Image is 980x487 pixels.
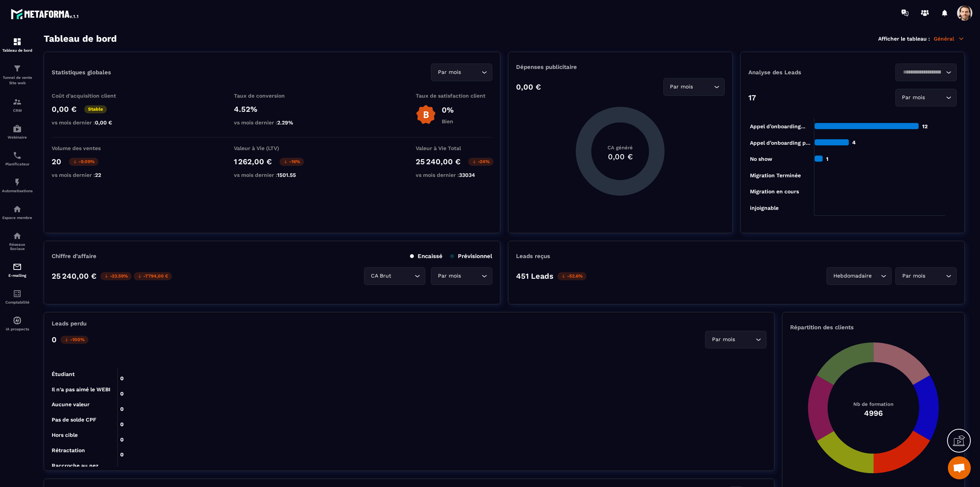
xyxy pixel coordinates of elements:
p: -7 794,00 € [134,272,172,280]
tspan: No show [750,156,772,162]
p: Taux de conversion [234,93,310,99]
p: 0,00 € [52,105,77,114]
p: Prévisionnel [450,253,492,260]
p: -23.59% [100,272,132,280]
input: Search for option [927,272,944,280]
p: 451 Leads [516,271,554,281]
div: Search for option [663,78,725,96]
p: Dépenses publicitaire [516,64,724,70]
img: accountant [13,289,22,298]
p: Valeur à Vie (LTV) [234,145,310,151]
span: 1501.55 [277,172,296,178]
a: automationsautomationsWebinaire [2,118,33,145]
p: vs mois dernier : [52,119,128,126]
a: formationformationTableau de bord [2,31,33,58]
a: schedulerschedulerPlanificateur [2,145,33,172]
h3: Tableau de bord [44,33,117,44]
p: Tunnel de vente Site web [2,75,33,86]
span: CA Brut [369,272,393,280]
span: Par mois [900,272,927,280]
input: Search for option [927,93,944,102]
p: IA prospects [2,327,33,331]
p: Tableau de bord [2,48,33,52]
tspan: Aucune valeur [52,401,90,407]
input: Search for option [737,335,754,344]
p: Chiffre d’affaire [52,253,96,260]
span: Par mois [900,93,927,102]
p: Volume des ventes [52,145,128,151]
tspan: Migration Terminée [750,172,800,179]
tspan: Étudiant [52,371,75,377]
p: -100% [60,336,88,344]
div: Search for option [895,89,957,106]
img: formation [13,64,22,73]
p: Général [934,35,965,42]
p: Planificateur [2,162,33,166]
p: -52.6% [557,272,586,280]
span: Par mois [436,68,462,77]
img: social-network [13,231,22,240]
img: automations [13,316,22,325]
span: Hebdomadaire [831,272,873,280]
a: automationsautomationsEspace membre [2,199,33,226]
tspan: Appel d’onboarding p... [750,140,810,146]
span: 33034 [459,172,475,178]
p: vs mois dernier : [234,119,310,126]
p: CRM [2,108,33,113]
tspan: Migration en cours [750,188,799,195]
p: 0,00 € [516,82,541,92]
p: 25 240,00 € [416,157,461,166]
img: logo [11,7,80,21]
p: 0 [52,335,57,344]
div: Mở cuộc trò chuyện [948,456,971,479]
tspan: Appel d’onboarding... [750,123,805,130]
tspan: Hors cible [52,432,78,438]
p: Analyse des Leads [748,69,853,76]
span: Par mois [668,83,695,91]
span: Par mois [436,272,462,280]
p: Statistiques globales [52,69,111,76]
input: Search for option [462,272,480,280]
tspan: Pas de solde CPF [52,417,96,423]
a: social-networksocial-networkRéseaux Sociaux [2,226,33,257]
p: 25 240,00 € [52,271,96,281]
p: 0% [442,105,454,114]
img: automations [13,178,22,187]
span: 2.29% [277,119,293,126]
p: Stable [84,105,107,113]
p: E-mailing [2,273,33,278]
img: formation [13,97,22,106]
input: Search for option [900,68,944,77]
tspan: injoignable [750,205,778,211]
a: formationformationCRM [2,92,33,118]
p: Automatisations [2,189,33,193]
input: Search for option [873,272,879,280]
span: Par mois [710,335,737,344]
p: Leads reçus [516,253,550,260]
p: Afficher le tableau : [878,36,930,42]
div: Search for option [431,64,492,81]
div: Search for option [895,64,957,81]
p: Encaissé [410,253,443,260]
tspan: Raccroche au nez [52,462,98,469]
p: vs mois dernier : [52,172,128,178]
img: email [13,262,22,271]
img: scheduler [13,151,22,160]
p: Webinaire [2,135,33,139]
p: vs mois dernier : [416,172,492,178]
p: -9.09% [69,158,98,166]
img: automations [13,204,22,214]
p: 17 [748,93,756,102]
input: Search for option [695,83,712,91]
p: 4.52% [234,105,310,114]
p: Espace membre [2,216,33,220]
p: Répartition des clients [790,324,957,331]
p: Coût d'acquisition client [52,93,128,99]
div: Search for option [364,267,425,285]
div: Search for option [826,267,892,285]
span: 0,00 € [95,119,112,126]
a: automationsautomationsAutomatisations [2,172,33,199]
p: Réseaux Sociaux [2,242,33,251]
input: Search for option [462,68,480,77]
a: emailemailE-mailing [2,257,33,283]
